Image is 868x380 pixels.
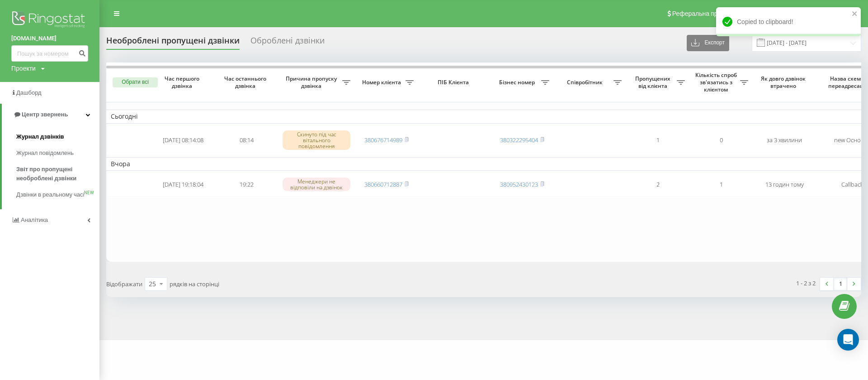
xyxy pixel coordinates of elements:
[753,173,816,197] td: 13 годин тому
[716,7,861,36] div: Copied to clipboard!
[689,173,753,197] td: 1
[631,75,677,89] span: Пропущених від клієнта
[16,187,99,203] a: Дзвінки в реальному часіNEW
[672,10,739,17] span: Реферальна програма
[113,77,158,87] button: Обрати всі
[16,145,99,161] a: Журнал повідомлень
[359,79,406,86] span: Номер клієнта
[151,173,215,197] td: [DATE] 19:18:04
[426,79,483,86] span: ПІБ Клієнта
[753,125,816,155] td: за 3 хвилини
[215,173,278,197] td: 19:22
[250,36,325,50] div: Оброблені дзвінки
[151,125,215,155] td: [DATE] 08:14:08
[796,279,816,288] div: 1 - 2 з 2
[558,79,613,86] span: Співробітник
[283,75,342,89] span: Причина пропуску дзвінка
[364,136,402,144] a: 380676714989
[837,329,859,351] div: Open Intercom Messenger
[222,75,271,89] span: Час останнього дзвінка
[687,35,729,51] button: Експорт
[760,75,809,89] span: Як довго дзвінок втрачено
[16,132,64,141] span: Журнал дзвінків
[495,79,541,86] span: Бізнес номер
[21,216,48,223] span: Аналiтика
[22,111,68,118] span: Центр звернень
[11,9,88,32] img: Ringostat logo
[16,165,95,183] span: Звіт про пропущені необроблені дзвінки
[16,89,42,96] span: Дашборд
[500,136,538,144] a: 380322295404
[689,125,753,155] td: 0
[283,130,350,150] div: Скинуто під час вітального повідомлення
[834,278,847,290] a: 1
[215,125,278,155] td: 08:14
[11,34,88,43] a: [DOMAIN_NAME]
[283,178,350,191] div: Менеджери не відповіли на дзвінок
[149,279,156,289] div: 25
[694,72,740,93] span: Кількість спроб зв'язатись з клієнтом
[16,129,99,145] a: Журнал дзвінків
[16,161,99,187] a: Звіт про пропущені необроблені дзвінки
[170,280,219,288] span: рядків на сторінці
[16,149,74,158] span: Журнал повідомлень
[106,280,142,288] span: Відображати
[626,173,689,197] td: 2
[2,104,99,125] a: Центр звернень
[852,10,858,19] button: close
[159,75,208,89] span: Час першого дзвінка
[364,180,402,188] a: 380660712887
[626,125,689,155] td: 1
[106,36,240,50] div: Необроблені пропущені дзвінки
[11,45,88,62] input: Пошук за номером
[11,64,36,73] div: Проекти
[500,180,538,188] a: 380952430123
[16,190,84,199] span: Дзвінки в реальному часі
